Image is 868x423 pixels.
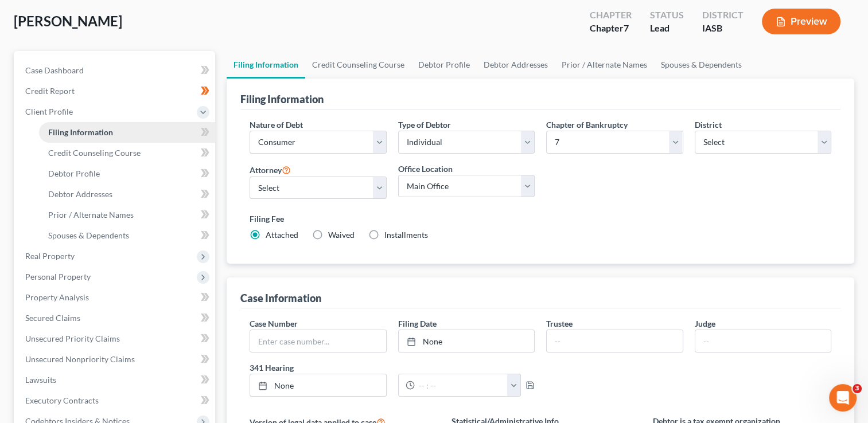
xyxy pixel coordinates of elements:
[590,22,632,35] div: Chapter
[16,390,215,411] a: Executory Contracts
[39,184,215,205] a: Debtor Addresses
[398,119,451,131] label: Type of Debtor
[654,51,749,79] a: Spouses & Dependents
[590,9,632,22] div: Chapter
[48,230,129,240] span: Spouses & Dependents
[25,354,135,364] span: Unsecured Nonpriority Claims
[25,375,56,385] span: Lawsuits
[250,374,386,396] a: None
[695,318,715,330] label: Judge
[25,272,91,281] span: Personal Property
[39,205,215,225] a: Prior / Alternate Names
[546,318,573,330] label: Trustee
[702,9,744,22] div: District
[240,92,324,106] div: Filing Information
[25,86,75,96] span: Credit Report
[16,349,215,370] a: Unsecured Nonpriority Claims
[398,318,437,330] label: Filing Date
[624,22,629,33] span: 7
[25,65,84,75] span: Case Dashboard
[384,230,428,240] span: Installments
[48,210,134,220] span: Prior / Alternate Names
[853,384,862,393] span: 3
[546,119,628,131] label: Chapter of Bankruptcy
[250,163,291,177] label: Attorney
[48,127,113,137] span: Filing Information
[48,148,141,158] span: Credit Counseling Course
[398,163,453,175] label: Office Location
[762,9,840,34] button: Preview
[25,107,73,116] span: Client Profile
[39,163,215,184] a: Debtor Profile
[477,51,555,79] a: Debtor Addresses
[328,230,355,240] span: Waived
[695,330,831,352] input: --
[555,51,654,79] a: Prior / Alternate Names
[48,169,100,178] span: Debtor Profile
[14,13,122,29] span: [PERSON_NAME]
[39,143,215,163] a: Credit Counseling Course
[25,292,89,302] span: Property Analysis
[829,384,857,412] iframe: Intercom live chat
[547,330,682,352] input: --
[650,22,684,35] div: Lead
[250,119,303,131] label: Nature of Debt
[25,395,99,405] span: Executory Contracts
[415,374,508,396] input: -- : --
[25,251,75,261] span: Real Property
[244,362,540,374] label: 341 Hearing
[39,225,215,246] a: Spouses & Dependents
[240,291,321,305] div: Case Information
[250,213,831,225] label: Filing Fee
[39,122,215,143] a: Filing Information
[16,328,215,349] a: Unsecured Priority Claims
[25,313,80,323] span: Secured Claims
[399,330,534,352] a: None
[16,60,215,81] a: Case Dashboard
[250,318,298,330] label: Case Number
[305,51,411,79] a: Credit Counseling Course
[702,22,744,35] div: IASB
[695,119,722,131] label: District
[16,370,215,390] a: Lawsuits
[250,330,386,352] input: Enter case number...
[411,51,477,79] a: Debtor Profile
[16,81,215,101] a: Credit Report
[16,308,215,328] a: Secured Claims
[266,230,298,240] span: Attached
[25,334,120,343] span: Unsecured Priority Claims
[48,189,112,199] span: Debtor Addresses
[227,51,305,79] a: Filing Information
[650,9,684,22] div: Status
[16,287,215,308] a: Property Analysis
